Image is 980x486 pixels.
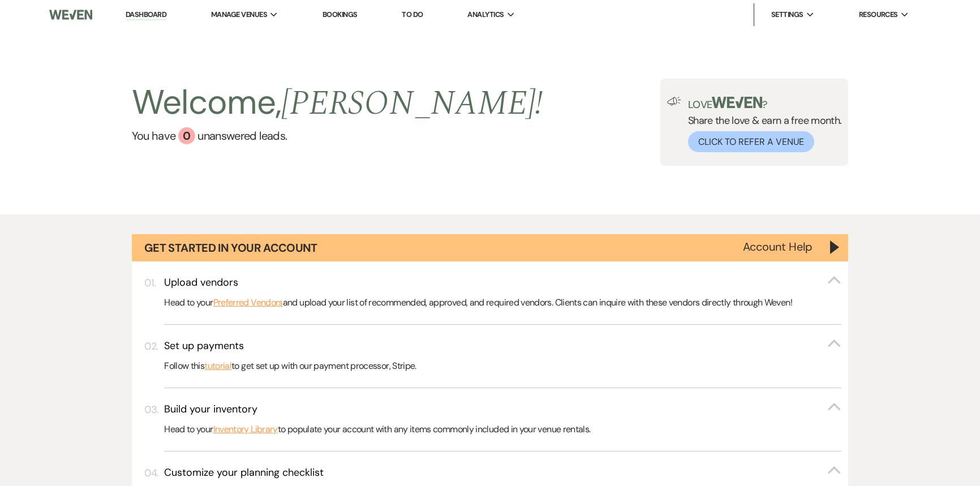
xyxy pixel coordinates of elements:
[323,10,358,19] a: Bookings
[164,276,841,290] button: Upload vendors
[164,422,841,437] p: Head to your to populate your account with any items commonly included in your venue rentals.
[213,422,278,437] a: Inventory Library
[164,359,841,373] p: Follow this to get set up with our payment processor, Stripe.
[402,10,423,19] a: To Do
[49,3,92,27] img: Weven Logo
[132,79,543,127] h2: Welcome,
[164,339,841,353] button: Set up payments
[211,9,267,20] span: Manage Venues
[204,359,231,373] a: tutorial
[743,241,813,252] button: Account Help
[667,97,681,106] img: loud-speaker-illustration.svg
[164,402,841,416] button: Build your inventory
[164,466,841,480] button: Customize your planning checklist
[712,97,762,108] img: weven-logo-green.svg
[859,9,898,20] span: Resources
[771,9,803,20] span: Settings
[467,9,504,20] span: Analytics
[688,97,842,110] p: Love ?
[164,466,324,480] h3: Customize your planning checklist
[164,276,238,290] h3: Upload vendors
[126,10,166,20] a: Dashboard
[681,97,842,152] div: Share the love & earn a free month.
[144,240,317,256] h1: Get Started in Your Account
[164,402,257,416] h3: Build your inventory
[178,127,195,144] div: 0
[281,78,543,130] span: [PERSON_NAME] !
[164,295,841,310] p: Head to your and upload your list of recommended, approved, and required vendors. Clients can inq...
[164,339,244,353] h3: Set up payments
[688,131,814,152] button: Click to Refer a Venue
[213,295,283,310] a: Preferred Vendors
[132,127,543,144] a: You have 0 unanswered leads.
